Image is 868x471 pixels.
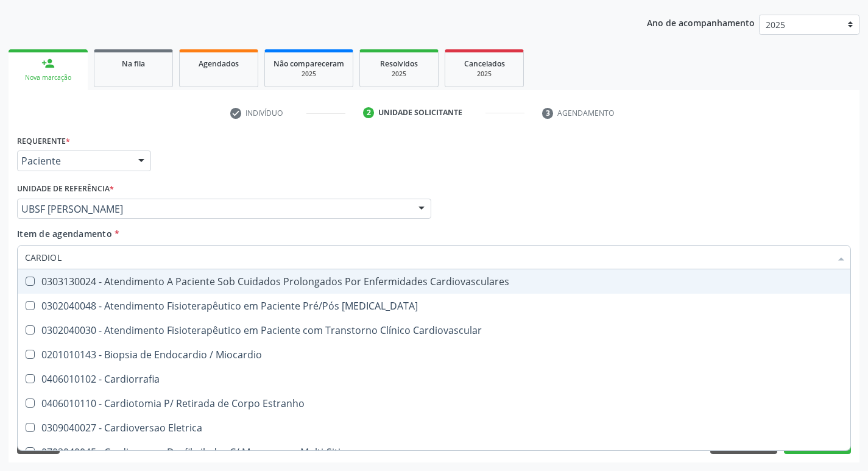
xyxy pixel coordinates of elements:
div: 2025 [454,69,515,79]
p: Ano de acompanhamento [647,15,755,30]
div: 0201010143 - Biopsia de Endocardio / Miocardio [25,350,843,359]
span: Resolvidos [380,58,418,69]
div: 0406010110 - Cardiotomia P/ Retirada de Corpo Estranho [25,398,843,408]
span: Não compareceram [273,58,344,69]
span: UBSF [PERSON_NAME] [21,203,406,215]
div: 0309040027 - Cardioversao Eletrica [25,423,843,433]
label: Unidade de referência [17,180,114,199]
div: Nova marcação [17,73,79,82]
div: 0702040045 - Cardioversor Desfibrilador C/ Marcapasso Multi-Sitio [25,447,843,457]
div: 0302040030 - Atendimento Fisioterapêutico em Paciente com Transtorno Clínico Cardiovascular [25,325,843,335]
span: Paciente [21,155,126,167]
span: Agendados [199,58,239,69]
div: Unidade solicitante [378,107,462,118]
span: Na fila [122,58,145,69]
div: 2025 [369,69,429,79]
div: person_add [41,57,55,70]
div: 0302040048 - Atendimento Fisioterapêutico em Paciente Pré/Pós [MEDICAL_DATA] [25,301,843,311]
span: Cancelados [464,58,505,69]
span: Item de agendamento [17,228,112,239]
div: 0303130024 - Atendimento A Paciente Sob Cuidados Prolongados Por Enfermidades Cardiovasculares [25,277,843,286]
label: Requerente [17,132,70,151]
div: 0406010102 - Cardiorrafia [25,374,843,384]
input: Buscar por procedimentos [25,245,831,269]
div: 2 [363,107,374,118]
div: 2025 [273,69,344,79]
